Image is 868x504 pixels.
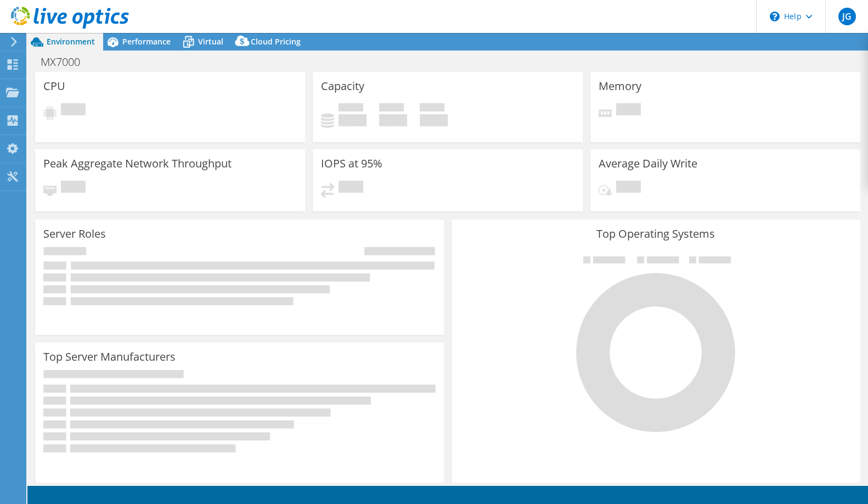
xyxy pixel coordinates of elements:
[460,228,852,240] h3: Top Operating Systems
[420,114,448,126] h4: 0 GiB
[198,36,223,47] span: Virtual
[616,181,641,195] span: Pending
[339,181,363,195] span: Pending
[339,114,367,126] h4: 0 GiB
[321,80,364,92] h3: Capacity
[339,103,363,114] span: Used
[36,56,97,68] h1: MX7000
[599,80,641,92] h3: Memory
[420,103,444,114] span: Total
[321,158,382,170] h3: IOPS at 95%
[43,351,176,363] h3: Top Server Manufacturers
[770,12,780,21] svg: \n
[47,36,95,47] span: Environment
[43,158,232,170] h3: Peak Aggregate Network Throughput
[379,114,407,126] h4: 0 GiB
[43,80,65,92] h3: CPU
[616,103,641,118] span: Pending
[43,228,106,240] h3: Server Roles
[599,158,697,170] h3: Average Daily Write
[61,103,86,118] span: Pending
[122,36,171,47] span: Performance
[838,8,856,25] span: JG
[379,103,404,114] span: Free
[251,36,301,47] span: Cloud Pricing
[61,181,86,195] span: Pending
